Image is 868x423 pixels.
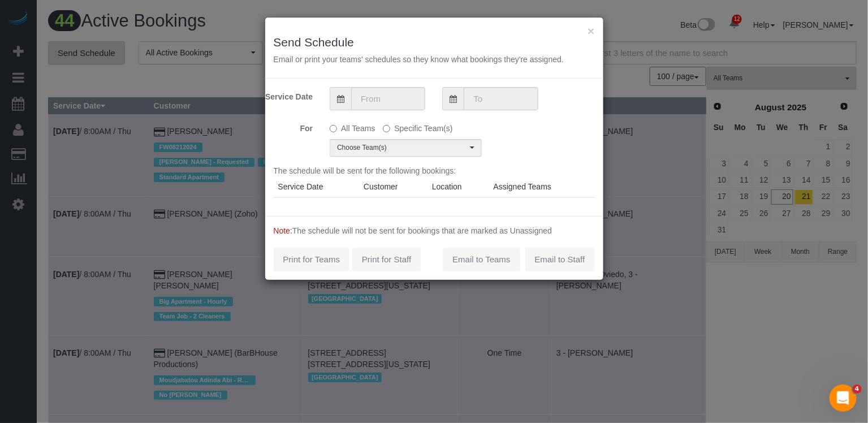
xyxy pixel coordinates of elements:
[265,87,322,102] label: Service Date
[489,176,595,197] th: Assigned Teams
[588,25,594,37] button: ×
[330,119,375,134] label: All Teams
[464,87,538,110] input: To
[274,176,360,197] th: Service Date
[359,176,427,197] th: Customer
[274,225,595,236] p: The schedule will not be sent for bookings that are marked as Unassigned
[337,143,467,153] span: Choose Team(s)
[853,385,862,394] span: 4
[351,87,425,110] input: From
[274,226,292,235] span: Note:
[274,54,595,65] p: Email or print your teams' schedules so they know what bookings they're assigned.
[274,165,595,208] div: The schedule will be sent for the following bookings:
[830,385,857,412] iframe: Intercom live chat
[265,119,322,134] label: For
[330,125,337,132] input: All Teams
[330,139,482,157] button: Choose Team(s)
[427,176,489,197] th: Location
[383,125,390,132] input: Specific Team(s)
[274,36,595,49] h3: Send Schedule
[383,119,452,134] label: Specific Team(s)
